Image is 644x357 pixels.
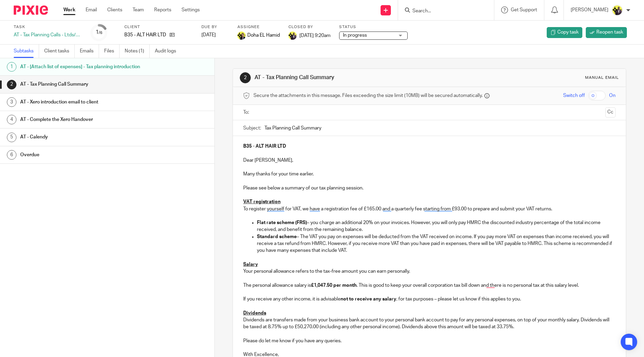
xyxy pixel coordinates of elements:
p: Many thanks for your time earlier. [243,171,616,177]
label: Status [339,24,408,30]
span: [DATE] 9:20am [299,33,331,38]
a: Files [104,45,120,58]
a: Subtasks [14,45,39,58]
p: If you receive any other income, it is advisable , for tax purposes – please let us know if this ... [243,296,616,303]
p: Dividends are transfers made from your business bank account to your personal bank account to pay... [243,317,616,331]
p: – you charge an additional 20% on your invoices. However, you will only pay HMRC the discounted i... [257,219,616,233]
a: Clients [107,7,122,13]
img: Pixie [14,5,48,15]
span: On [609,92,616,99]
strong: Flat rate scheme (FRS) [257,220,307,225]
div: 2 [240,72,251,83]
a: Email [86,7,97,13]
p: The personal allowance salary is . This is good to keep your overall corporation tax bill down an... [243,282,616,289]
span: Reopen task [596,29,623,36]
u: VAT registration [243,199,281,204]
h1: AT - [Attach list of expenses] - Tax planning introduction [20,62,145,72]
a: Audit logs [155,45,181,58]
span: Doha EL Hamid [247,32,280,39]
p: Your personal allowance refers to the tax-free amount you can earn personally. [243,268,616,275]
strong: B35 - ALT HAIR LTD [243,144,286,149]
img: Doha-Starbridge.jpg [237,32,246,40]
a: Notes (1) [125,45,150,58]
label: Assignee [237,24,280,30]
h1: AT - Tax Planning Call Summary [20,79,145,89]
div: 2 [7,80,16,89]
label: Closed by [288,24,331,30]
div: 5 [7,133,16,142]
a: Work [63,7,75,13]
a: Team [133,7,144,13]
p: Dear [PERSON_NAME], [243,157,616,164]
p: – The VAT you pay on expenses will be deducted from the VAT received on income. If you pay more V... [257,233,616,254]
span: Secure the attachments in this message. Files exceeding the size limit (10MB) will be secured aut... [253,92,483,99]
label: To: [243,109,251,116]
a: Reopen task [586,27,627,38]
a: Copy task [547,27,582,38]
img: Yemi-Starbridge.jpg [288,32,297,40]
small: /6 [99,31,102,35]
a: Emails [80,45,99,58]
span: In progress [343,33,367,38]
h1: AT - Tax Planning Call Summary [255,74,444,81]
strong: £1,047.50 per month [311,283,357,288]
u: Salary [243,262,258,267]
div: AT - Tax Planning Calls - Ltds/CICs/Charities [14,32,82,38]
label: Subject: [243,125,261,132]
label: Client [124,24,193,30]
div: 3 [7,97,16,107]
img: Yemi-Starbridge.jpg [612,5,623,16]
a: Settings [182,7,200,13]
h1: AT - Xero introduction email to client [20,97,145,107]
button: Cc [605,107,616,118]
label: Due by [201,24,229,30]
h1: Overdue [20,150,145,160]
strong: not to receive any salary [340,297,396,301]
div: 6 [7,150,16,160]
div: 1 [7,62,16,72]
span: Copy task [557,29,579,36]
h1: AT - Calendy [20,132,145,142]
strong: Standard scheme [257,234,297,239]
input: Search [412,8,473,14]
div: [DATE] [201,32,229,38]
label: Task [14,24,82,30]
div: 4 [7,115,16,124]
a: Client tasks [44,45,75,58]
p: [PERSON_NAME] [571,7,608,13]
span: Switch off [563,92,585,99]
p: B35 - ALT HAIR LTD [124,32,166,38]
p: Please see below a summary of our tax planning session. [243,185,616,192]
div: 1 [96,28,102,36]
h1: AT - Complete the Xero Handover [20,114,145,125]
p: To register yourself for VAT, we have a registration fee of £165.00 and a quarterly fee starting ... [243,206,616,212]
u: Dividends [243,311,266,316]
a: Reports [154,7,171,13]
div: Manual email [585,75,619,81]
span: Get Support [511,8,537,12]
p: Please do let me know if you have any queries. [243,337,616,344]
